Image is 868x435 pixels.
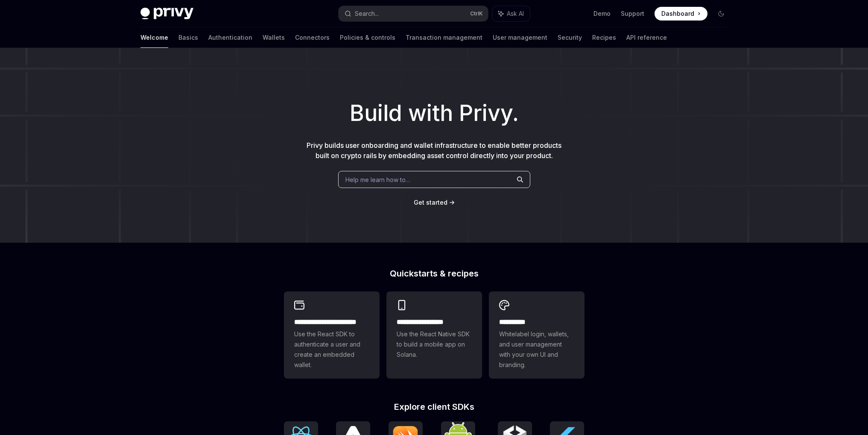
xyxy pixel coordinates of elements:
[470,10,483,17] span: Ctrl K
[284,403,585,411] h2: Explore client SDKs
[507,9,524,18] span: Ask AI
[208,27,252,48] a: Authentication
[263,27,285,48] a: Wallets
[655,7,707,21] a: Dashboard
[397,329,472,360] span: Use the React Native SDK to build a mobile app on Solana.
[294,329,369,370] span: Use the React SDK to authenticate a user and create an embedded wallet.
[14,97,854,130] h1: Build with Privy.
[295,27,330,48] a: Connectors
[140,8,193,20] img: dark logo
[592,27,616,48] a: Recipes
[339,6,488,21] button: Search...CtrlK
[621,9,644,18] a: Support
[492,6,530,21] button: Ask AI
[386,291,482,379] a: **** **** **** ***Use the React Native SDK to build a mobile app on Solana.
[489,291,585,379] a: **** *****Whitelabel login, wallets, and user management with your own UI and branding.
[355,9,379,19] div: Search...
[661,9,694,18] span: Dashboard
[307,141,561,160] span: Privy builds user onboarding and wallet infrastructure to enable better products built on crypto ...
[593,9,611,18] a: Demo
[626,27,667,48] a: API reference
[493,27,547,48] a: User management
[558,27,582,48] a: Security
[140,27,168,48] a: Welcome
[414,199,447,206] span: Get started
[284,269,585,278] h2: Quickstarts & recipes
[340,27,395,48] a: Policies & controls
[178,27,198,48] a: Basics
[345,175,410,184] span: Help me learn how to…
[414,198,447,207] a: Get started
[499,329,574,370] span: Whitelabel login, wallets, and user management with your own UI and branding.
[406,27,482,48] a: Transaction management
[714,7,728,21] button: Toggle dark mode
